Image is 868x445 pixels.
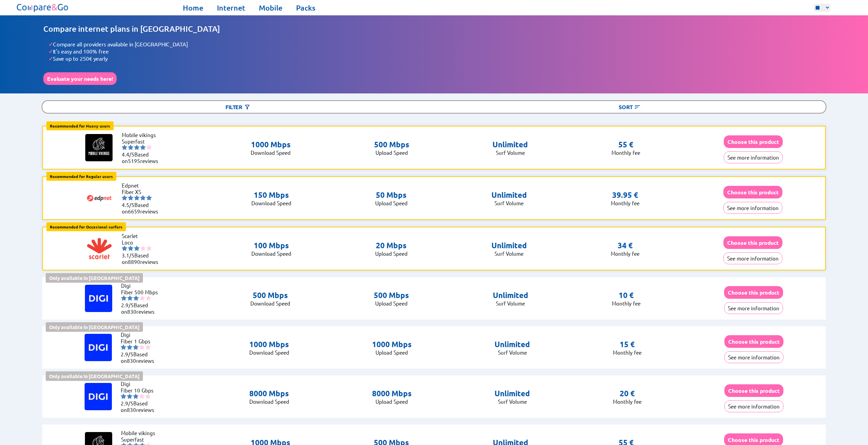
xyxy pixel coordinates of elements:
[724,154,783,161] a: See more information
[613,398,642,405] p: Monthly fee
[251,190,291,200] p: 150 Mbps
[128,208,140,214] span: 6659
[249,340,289,349] p: 1000 Mbps
[146,145,152,150] img: starnr5
[374,291,409,300] p: 500 Mbps
[724,135,783,148] button: Choose this product
[724,403,783,410] a: See more information
[723,236,782,249] button: Choose this product
[724,387,783,394] a: Choose this product
[244,104,251,110] img: Button open the filtering menu
[85,334,112,361] img: Logo of Digi
[15,2,70,14] img: Logo of Compare&Go
[620,389,635,398] p: 20 €
[122,252,163,265] li: Based on reviews
[724,400,783,412] button: See more information
[48,55,825,62] li: Save up to 250€ yearly
[492,149,528,156] p: Surf Volume
[121,430,162,436] li: Mobile vikings
[121,344,126,350] img: starnr1
[127,406,136,413] span: 830
[50,123,110,129] b: Recommended for Heavy users
[724,151,783,163] button: See more information
[434,101,825,113] div: Sort
[146,246,152,251] img: starnr5
[493,291,528,300] p: Unlimited
[724,338,783,345] a: Choose this product
[723,186,782,198] button: Choose this product
[620,340,635,349] p: 15 €
[724,351,783,363] button: See more information
[374,149,409,156] p: Upload Speed
[122,189,163,195] li: Fiber XS
[127,295,133,301] img: starnr2
[121,381,162,387] li: Digi
[619,291,634,300] p: 10 €
[127,308,136,315] span: 830
[140,195,146,201] img: starnr4
[139,394,145,399] img: starnr4
[372,349,412,356] p: Upload Speed
[133,394,138,399] img: starnr3
[250,300,290,307] p: Download Speed
[122,145,127,150] img: starnr1
[250,291,290,300] p: 500 Mbps
[48,41,53,48] span: ✓
[375,200,408,206] p: Upload Speed
[49,275,139,281] b: Only available in [GEOGRAPHIC_DATA]
[724,286,783,299] button: Choose this product
[495,389,530,398] p: Unlimited
[251,241,291,250] p: 100 Mbps
[611,250,639,257] p: Monthly fee
[139,344,145,350] img: starnr4
[146,295,151,301] img: starnr5
[495,398,530,405] p: Surf Volume
[122,202,134,208] span: 4.5/5
[140,246,146,251] img: starnr4
[49,324,139,330] b: Only available in [GEOGRAPHIC_DATA]
[724,138,783,145] a: Choose this product
[121,387,162,394] li: Fiber 10 Gbps
[612,149,640,156] p: Monthly fee
[121,351,133,357] span: 2.9/5
[48,55,53,62] span: ✓
[491,250,527,257] p: Surf Volume
[42,101,434,113] div: Filter
[491,200,527,206] p: Surf Volume
[128,158,140,164] span: 5195
[121,302,134,308] span: 2.9/5
[374,300,409,307] p: Upload Speed
[86,235,113,262] img: Logo of Scarlet
[723,239,782,246] a: Choose this product
[723,255,782,262] a: See more information
[249,398,289,405] p: Download Speed
[251,149,291,156] p: Download Speed
[121,400,162,413] li: Based on reviews
[121,295,127,301] img: starnr1
[86,184,113,212] img: Logo of Edpnet
[491,190,527,200] p: Unlimited
[374,140,409,149] p: 500 Mbps
[183,3,203,13] a: Home
[122,233,163,239] li: Scarlet
[372,340,412,349] p: 1000 Mbps
[493,300,528,307] p: Surf Volume
[724,335,783,348] button: Choose this product
[375,250,408,257] p: Upload Speed
[121,302,162,315] li: Based on reviews
[50,174,113,179] b: Recommended for Regular users
[122,246,127,251] img: starnr1
[634,104,641,110] img: Button open the sorting menu
[121,436,162,443] li: Superfast
[251,250,291,257] p: Download Speed
[140,145,146,150] img: starnr4
[133,295,139,301] img: starnr3
[50,224,122,229] b: Recommended for Occasional surfers
[122,252,134,258] span: 3.1/5
[145,344,151,350] img: starnr5
[724,289,783,296] a: Choose this product
[723,202,782,214] button: See more information
[492,140,528,149] p: Unlimited
[375,241,408,250] p: 20 Mbps
[122,151,134,158] span: 4.4/5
